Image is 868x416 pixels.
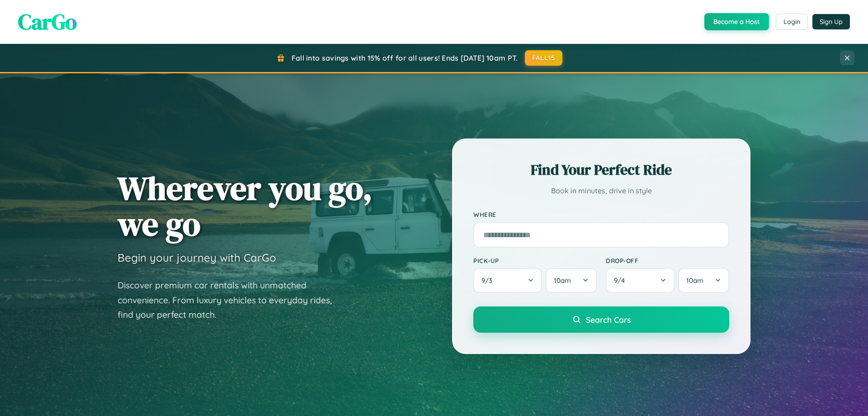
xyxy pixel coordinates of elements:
[118,170,373,242] h1: Wherever you go, we go
[473,257,597,264] label: Pick-up
[614,276,629,285] span: 9 / 4
[776,14,808,30] button: Login
[292,53,518,62] span: Fall into savings with 15% off for all users! Ends [DATE] 10am PT.
[812,14,850,29] button: Sign Up
[606,268,675,293] button: 9/4
[586,315,631,325] span: Search Cars
[118,251,276,264] h3: Begin your journey with CarGo
[473,211,729,219] label: Where
[118,278,344,322] p: Discover premium car rentals with unmatched convenience. From luxury vehicles to everyday rides, ...
[525,50,563,66] button: FALL15
[606,257,729,264] label: Drop-off
[18,7,77,37] span: CarGo
[686,276,703,285] span: 10am
[473,268,542,293] button: 9/3
[473,184,729,197] p: Book in minutes, drive in style
[473,306,729,333] button: Search Cars
[678,268,729,293] button: 10am
[481,276,497,285] span: 9 / 3
[546,268,597,293] button: 10am
[704,13,769,30] button: Become a Host
[554,276,571,285] span: 10am
[473,160,729,180] h2: Find Your Perfect Ride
